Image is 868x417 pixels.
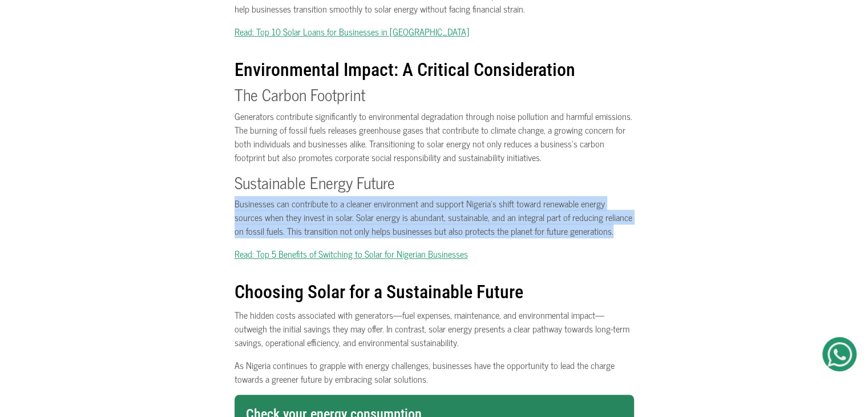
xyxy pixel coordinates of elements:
p: As Nigeria continues to grapple with energy challenges, businesses have the opportunity to lead t... [235,358,634,386]
p: The hidden costs associated with generators—fuel expenses, maintenance, and environmental impact—... [235,308,634,349]
img: Get Started On Earthbond Via Whatsapp [827,342,852,367]
p: Generators contribute significantly to environmental degradation through noise pollution and harm... [235,109,634,164]
a: Read: Top 10 Solar Loans for Businesses in [GEOGRAPHIC_DATA] [235,24,469,39]
p: Businesses can contribute to a cleaner environment and support Nigeria's shift toward renewable e... [235,197,634,238]
h2: Environmental Impact: A Critical Consideration [235,47,634,81]
a: Read: Top 5 Benefits of Switching to Solar for Nigerian Businesses [235,246,468,261]
h2: Choosing Solar for a Sustainable Future [235,270,634,303]
h3: The Carbon Footprint [235,85,634,105]
h3: Sustainable Energy Future [235,173,634,193]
